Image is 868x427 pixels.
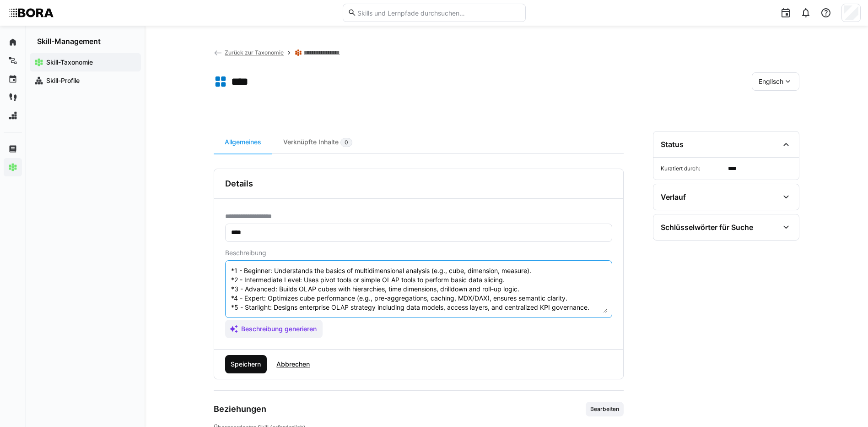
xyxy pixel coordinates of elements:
[661,223,753,232] div: Schlüsselwörter für Suche
[589,405,620,413] span: Bearbeiten
[225,179,253,189] h3: Details
[356,9,520,17] input: Skills und Lernpfade durchsuchen…
[759,77,783,86] span: Englisch
[214,404,266,414] h3: Beziehungen
[270,355,316,373] button: Abbrechen
[214,49,284,56] a: Zurück zur Taxonomie
[225,355,267,373] button: Speichern
[240,324,318,334] span: Beschreibung generieren
[225,249,266,257] span: Beschreibung
[586,402,624,416] button: Bearbeiten
[225,320,323,338] button: Beschreibung generieren
[229,360,262,369] span: Speichern
[214,131,272,153] div: Allgemeines
[661,192,686,202] div: Verlauf
[275,360,311,369] span: Abbrechen
[661,165,724,172] span: Kuratiert durch:
[225,49,284,56] span: Zurück zur Taxonomie
[345,139,348,146] span: 0
[272,131,363,153] div: Verknüpfte Inhalte
[661,140,684,149] div: Status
